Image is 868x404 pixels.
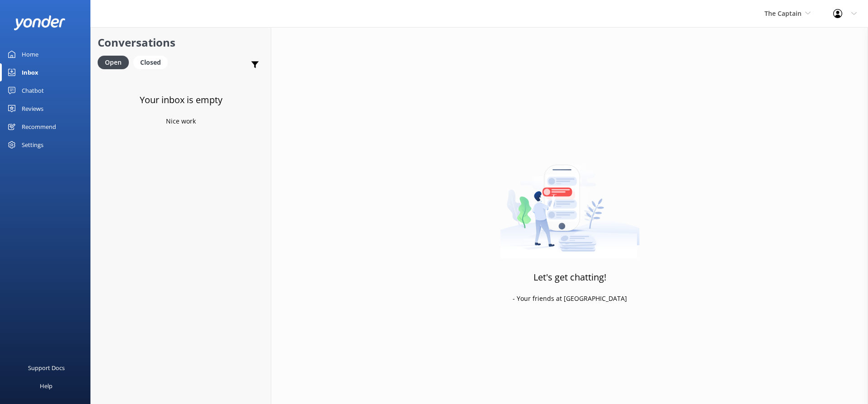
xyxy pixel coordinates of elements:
[764,9,802,18] span: The Captain
[98,34,264,51] h2: Conversations
[133,56,168,69] div: Closed
[22,63,38,81] div: Inbox
[98,56,129,69] div: Open
[133,57,172,67] a: Closed
[98,57,133,67] a: Open
[22,45,38,63] div: Home
[500,146,640,259] img: artwork of a man stealing a conversation from at giant smartphone
[22,81,44,100] div: Chatbot
[40,377,52,395] div: Help
[22,118,56,136] div: Recommend
[166,116,196,126] p: Nice work
[140,93,222,107] h3: Your inbox is empty
[22,136,43,154] div: Settings
[28,359,65,377] div: Support Docs
[513,294,627,304] p: - Your friends at [GEOGRAPHIC_DATA]
[533,270,606,285] h3: Let's get chatting!
[14,15,66,30] img: yonder-white-logo.png
[22,100,43,118] div: Reviews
